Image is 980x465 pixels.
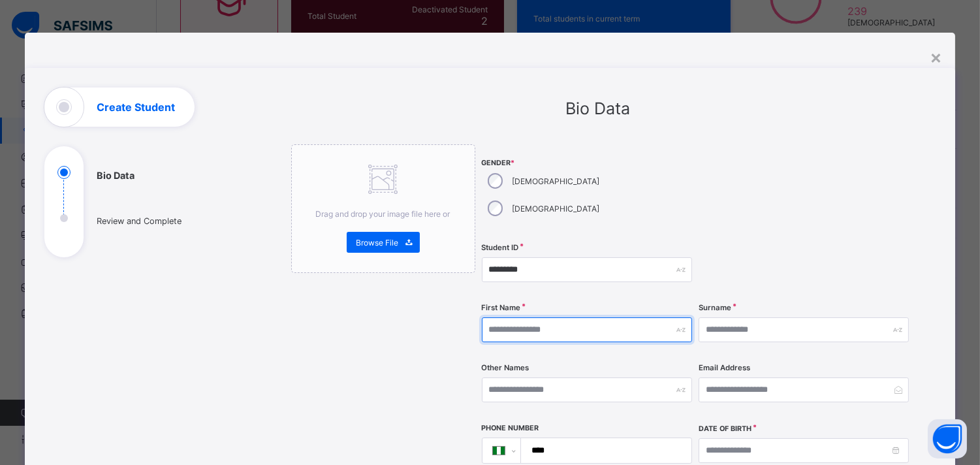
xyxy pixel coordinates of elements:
span: Browse File [356,238,399,248]
div: Drag and drop your image file here orBrowse File [291,144,475,273]
div: × [930,46,942,68]
h1: Create Student [97,102,175,112]
span: Bio Data [565,99,630,118]
label: First Name [482,303,521,312]
label: Email Address [699,363,750,372]
label: Phone Number [482,424,539,432]
label: Other Names [482,363,530,372]
label: [DEMOGRAPHIC_DATA] [512,204,599,214]
span: Drag and drop your image file here or [316,209,450,219]
span: Gender [482,159,692,167]
label: Date of Birth [699,425,751,433]
label: Student ID [482,243,519,252]
button: Open asap [928,419,967,458]
label: [DEMOGRAPHIC_DATA] [512,176,599,186]
label: Surname [699,303,731,312]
